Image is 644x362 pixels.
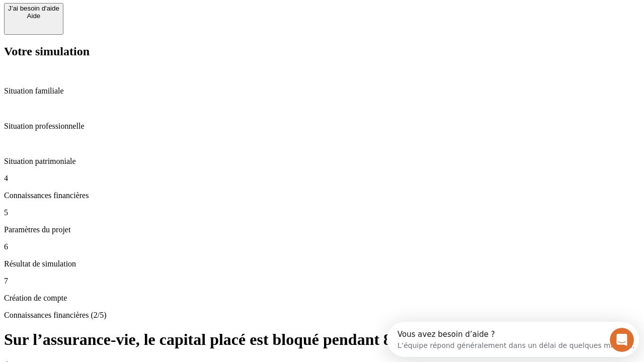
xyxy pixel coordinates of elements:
iframe: Intercom live chat discovery launcher [387,322,639,357]
p: Création de compte [4,294,640,303]
div: J’ai besoin d'aide [8,5,59,12]
p: Situation patrimoniale [4,157,640,166]
p: 4 [4,174,640,183]
button: J’ai besoin d'aideAide [4,3,63,35]
p: Situation familiale [4,86,640,96]
p: Paramètres du projet [4,225,640,234]
div: Vous avez besoin d’aide ? [11,9,248,17]
h1: Sur l’assurance-vie, le capital placé est bloqué pendant 8 ans ? [4,330,640,349]
div: Ouvrir le Messenger Intercom [4,4,277,32]
p: Situation professionnelle [4,122,640,131]
p: 5 [4,208,640,217]
p: Résultat de simulation [4,259,640,268]
p: 7 [4,277,640,286]
p: Connaissances financières [4,191,640,200]
p: Connaissances financières (2/5) [4,311,640,320]
div: L’équipe répond généralement dans un délai de quelques minutes. [11,17,248,27]
h2: Votre simulation [4,45,640,58]
iframe: Intercom live chat [610,328,634,352]
div: Aide [8,12,59,20]
p: 6 [4,242,640,251]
